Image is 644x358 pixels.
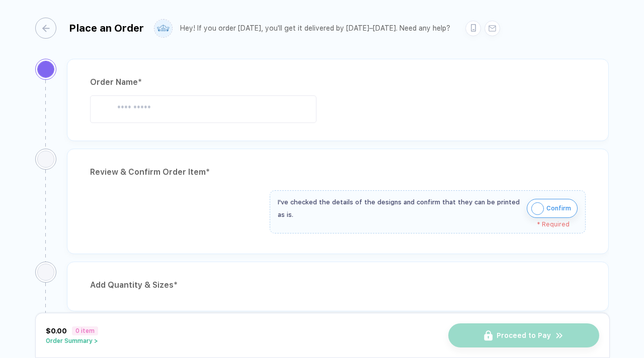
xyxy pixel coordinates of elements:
span: $0.00 [46,327,67,335]
div: I've checked the details of the designs and confirm that they can be printed as is. [278,196,522,221]
div: Add Quantity & Sizes [90,277,586,293]
div: Hey! If you order [DATE], you'll get it delivered by [DATE]–[DATE]. Need any help? [180,24,450,33]
img: icon [531,202,544,215]
div: Review & Confirm Order Item [90,164,586,180]
img: user profile [154,20,172,37]
div: * Required [278,221,570,228]
button: iconConfirm [527,199,578,218]
span: Confirm [546,200,571,216]
span: 0 item [72,326,98,335]
button: Order Summary > [46,337,98,344]
div: Place an Order [69,22,144,34]
div: Order Name [90,74,586,90]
